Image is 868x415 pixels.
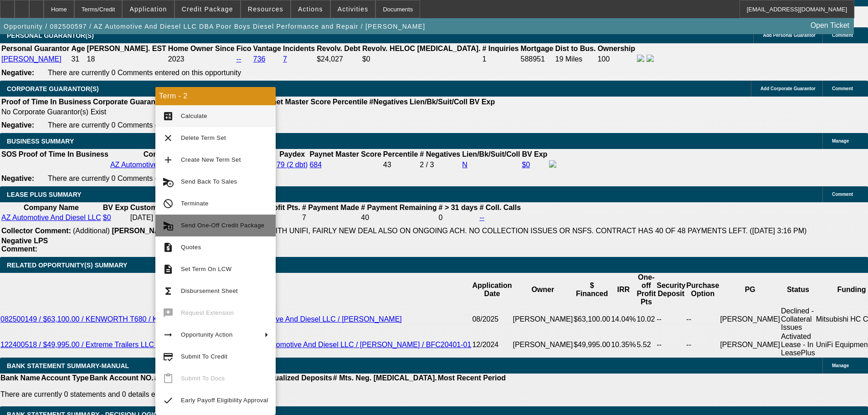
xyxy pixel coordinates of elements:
[163,220,174,231] mat-icon: send_and_archive
[7,191,82,198] span: LEASE PLUS SUMMARY
[279,150,305,158] b: Paydex
[163,395,174,406] mat-icon: check
[18,150,109,159] th: Proof of Time In Business
[181,200,209,207] span: Terminate
[611,273,636,307] th: IRR
[1,97,92,107] th: Proof of Time In Business
[437,374,506,383] th: Most Recent Period
[462,161,467,169] a: N
[130,213,186,222] td: [DATE]
[181,222,264,229] span: Send One-Off Credit Package
[163,329,174,340] mat-icon: arrow_right_alt
[647,55,654,62] img: linkedin-icon.png
[181,156,241,163] span: Create New Term Set
[181,178,237,185] span: Send Back To Sales
[110,161,210,169] a: AZ Automotive And Diesel LLC
[410,98,467,106] b: Lien/Bk/Suit/Coll
[24,204,79,211] b: Company Name
[656,273,686,307] th: Security Deposit
[236,55,241,63] a: --
[7,85,99,92] span: CORPORATE GUARANTOR(S)
[1,214,101,221] a: AZ Automotive And Diesel LLC
[832,363,849,368] span: Manage
[181,353,227,360] span: Submit To Credit
[129,5,167,13] span: Application
[331,0,375,18] button: Activities
[719,307,781,332] td: [PERSON_NAME]
[469,98,495,106] b: BV Exp
[291,0,330,18] button: Actions
[103,204,128,211] b: BV Exp
[71,54,85,64] td: 31
[513,307,574,332] td: [PERSON_NAME]
[597,45,635,52] b: Ownership
[513,332,574,358] td: [PERSON_NAME]
[472,307,512,332] td: 08/2025
[420,150,460,158] b: # Negatives
[48,121,241,129] span: There are currently 0 Comments entered on this opportunity
[360,213,437,222] td: 40
[482,45,519,52] b: # Inquiries
[163,176,174,187] mat-icon: cancel_schedule_send
[781,273,816,307] th: Status
[71,45,85,52] b: Age
[520,54,554,64] td: 588951
[4,23,425,30] span: Opportunity / 082500597 / AZ Automotive And Diesel LLC DBA Poor Boys Diesel Performance and Repai...
[479,214,484,221] a: --
[1,227,71,235] b: Collector Comment:
[163,133,174,143] mat-icon: clear
[513,273,574,307] th: Owner
[636,307,656,332] td: 10.02
[163,154,174,165] mat-icon: add
[338,5,369,13] span: Activities
[719,273,781,307] th: PG
[333,374,437,383] th: # Mts. Neg. [MEDICAL_DATA].
[760,86,816,91] span: Add Corporate Guarantor
[163,242,174,253] mat-icon: request_quote
[719,332,781,358] td: [PERSON_NAME]
[155,87,276,105] div: Term - 2
[656,307,686,332] td: --
[763,33,816,38] span: Add Personal Guarantor
[549,160,556,168] img: facebook-icon.png
[163,111,174,122] mat-icon: calculate
[438,213,478,222] td: 0
[1,150,17,159] th: SOS
[7,362,129,369] span: BANK STATEMENT SUMMARY-MANUAL
[103,214,111,221] a: $0
[181,331,233,338] span: Opportunity Action
[248,5,283,13] span: Resources
[144,150,177,158] b: Company
[241,0,290,18] button: Resources
[182,5,233,13] span: Credit Package
[260,374,332,383] th: Annualized Deposits
[168,55,185,63] span: 2023
[555,45,596,52] b: Dist to Bus.
[472,332,512,358] td: 12/2024
[154,374,198,383] th: # Of Periods
[130,204,186,211] b: Customer Since
[181,287,238,294] span: Disbursement Sheet
[87,45,166,52] b: [PERSON_NAME]. EST
[832,86,853,91] span: Comment
[317,45,360,52] b: Revolv. Debt
[637,55,644,62] img: facebook-icon.png
[259,98,331,106] b: Paynet Master Score
[277,161,308,169] a: 79 (2 dbt)
[7,138,74,145] span: BUSINESS SUMMARY
[522,161,530,169] a: $0
[573,307,611,332] td: $63,100.00
[482,54,519,64] td: 1
[555,54,596,64] td: 19 Miles
[181,397,268,404] span: Early Payoff Eligibility Approval
[177,227,806,235] span: THIS IS A DISC-SVC DEAL WITH UNIFI, FAIRLY NEW DEAL ALSO ON ONGOING ACH. NO COLLECTION ISSUES OR ...
[41,374,89,383] th: Account Type
[0,390,506,399] p: There are currently 0 statements and 0 details entered on this opportunity
[832,33,853,38] span: Comment
[283,55,287,63] a: 7
[163,198,174,209] mat-icon: not_interested
[522,150,547,158] b: BV Exp
[163,286,174,297] mat-icon: functions
[781,332,816,358] td: Activated Lease - In LeasePlus
[636,273,656,307] th: One-off Profit Pts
